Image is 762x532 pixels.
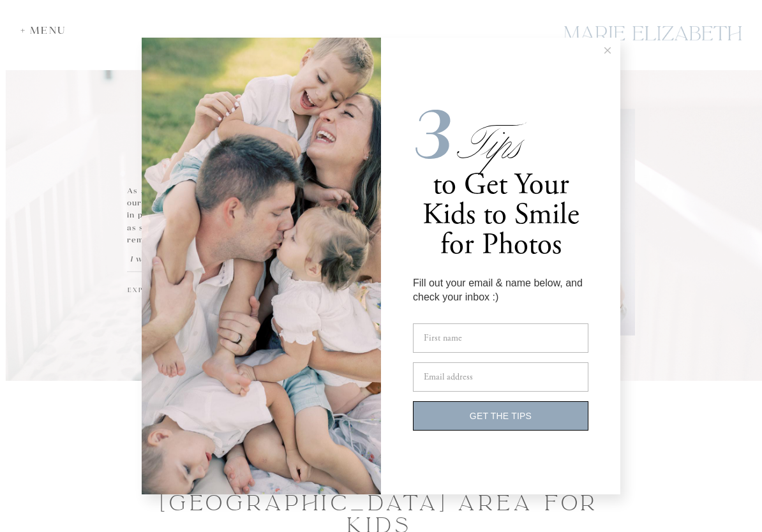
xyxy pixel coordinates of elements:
[451,371,474,383] span: ddress
[413,276,588,305] div: Fill out your email & name below, and check your inbox :)
[424,371,451,383] span: Email a
[452,113,514,175] span: Tips
[447,332,462,344] span: ame
[422,166,579,264] span: to Get Your Kids to Smile for Photos
[470,411,532,421] span: GET THE TIPS
[424,332,447,344] span: First n
[413,93,452,177] i: 3
[413,401,588,431] button: GET THE TIPS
